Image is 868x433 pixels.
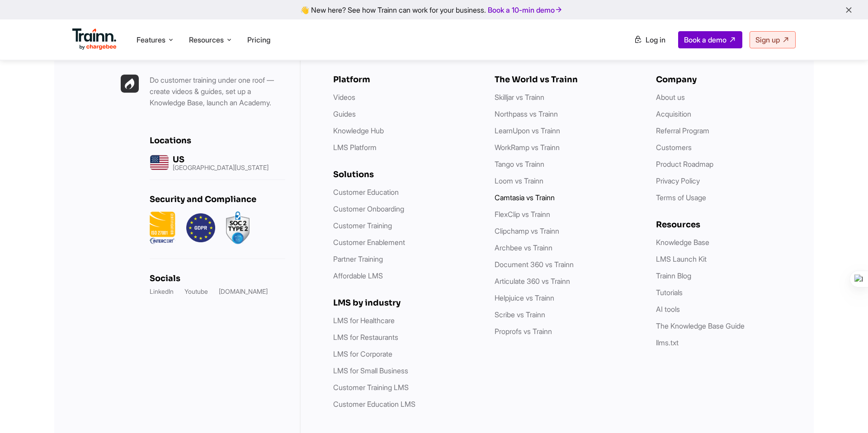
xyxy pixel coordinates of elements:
a: LMS for Corporate [333,349,392,358]
img: soc2 [226,212,250,244]
a: The Knowledge Base Guide [656,321,745,330]
h6: Platform [333,75,476,85]
a: [DOMAIN_NAME] [219,287,268,296]
p: [GEOGRAPHIC_DATA][US_STATE] [173,165,269,171]
a: Youtube [184,287,208,296]
a: Sign up [750,31,796,48]
a: Partner Training [333,254,383,264]
a: Log in [628,32,671,48]
p: Do customer training under one roof — create videos & guides, set up a Knowledge Base, launch an ... [150,75,285,108]
a: LMS for Restaurants [333,333,398,342]
a: LMS for Small Business [333,366,408,375]
h6: LMS by industry [333,298,476,308]
a: Clipchamp vs Trainn [495,226,559,235]
span: Log in [646,35,665,44]
a: Book a demo [678,31,742,48]
h6: Security and Compliance [150,194,285,204]
a: Customer Enablement [333,238,405,247]
a: LMS Launch Kit [656,254,707,264]
a: LMS Platform [333,143,377,152]
a: Affordable LMS [333,271,383,280]
h6: Socials [150,273,285,283]
img: us headquarters [150,153,169,172]
a: Terms of Usage [656,193,706,202]
a: Camtasia vs Trainn [495,193,555,202]
a: About us [656,93,685,102]
h6: US [173,155,269,165]
a: LearnUpon vs Trainn [495,126,560,135]
div: 👋 New here? See how Trainn can work for your business. [5,5,863,14]
iframe: Chat Widget [823,390,868,433]
img: ISO [150,212,175,244]
a: Knowledge Hub [333,126,384,135]
a: Tutorials [656,288,683,297]
h6: Company [656,75,799,85]
a: Articulate 360 vs Trainn [495,277,570,286]
a: AI tools [656,305,680,314]
a: LMS for Healthcare [333,316,395,325]
a: Helpjuice vs Trainn [495,293,554,302]
a: Proprofs vs Trainn [495,327,552,336]
span: Features [137,35,165,45]
a: Book a 10-min demo [486,4,565,16]
a: Privacy Policy [656,176,700,185]
span: Book a demo [684,35,726,44]
a: Loom vs Trainn [495,176,543,185]
a: WorkRamp vs Trainn [495,143,560,152]
a: Pricing [247,35,270,44]
a: llms.txt [656,338,679,347]
a: Acquisition [656,109,691,118]
img: Trainn Logo [72,28,117,50]
h6: Solutions [333,169,476,179]
a: FlexClip vs Trainn [495,210,550,219]
a: Customers [656,143,692,152]
h6: The World vs Trainn [495,75,638,85]
a: Document 360 vs Trainn [495,260,574,269]
a: Guides [333,109,356,118]
a: Product Roadmap [656,160,713,169]
a: Customer Education [333,188,399,197]
img: GDPR.png [186,212,215,244]
span: Sign up [755,35,780,44]
a: Customer Education LMS [333,400,415,409]
a: Skilljar vs Trainn [495,93,544,102]
a: Trainn Blog [656,271,691,280]
a: Knowledge Base [656,238,709,247]
a: Archbee vs Trainn [495,243,552,252]
h6: Resources [656,220,799,230]
a: Customer Training LMS [333,383,409,392]
a: LinkedIn [150,287,174,296]
a: Northpass vs Trainn [495,109,558,118]
a: Customer Onboarding [333,204,404,213]
img: Trainn | everything under one roof [121,75,139,93]
a: Videos [333,93,355,102]
h6: Locations [150,136,285,146]
span: Resources [189,35,224,45]
a: Referral Program [656,126,709,135]
a: Customer Training [333,221,392,230]
a: Tango vs Trainn [495,160,544,169]
a: Scribe vs Trainn [495,310,545,319]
